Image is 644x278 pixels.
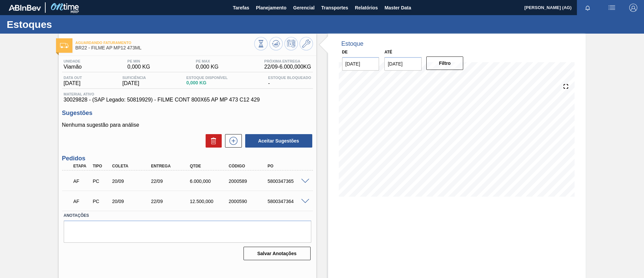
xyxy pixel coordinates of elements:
[122,80,146,86] span: [DATE]
[64,59,82,63] span: Unidade
[64,92,311,96] span: Material ativo
[110,199,154,204] div: 20/09/2025
[72,194,92,209] div: Aguardando Faturamento
[266,199,310,204] div: 5800347364
[62,155,313,162] h3: Pedidos
[254,37,268,50] button: Visão Geral dos Estoques
[91,199,111,204] div: Pedido de Compra
[264,59,311,63] span: Próxima Entrega
[342,57,379,71] input: dd/mm/yyyy
[426,56,464,70] button: Filtro
[629,4,637,12] img: Logout
[72,164,92,168] div: Etapa
[269,37,283,50] button: Atualizar Gráfico
[244,247,311,260] button: Salvar Anotações
[227,178,271,184] div: 2000589
[196,59,219,63] span: PE MAX
[72,174,92,189] div: Aguardando Faturamento
[266,76,313,86] div: -
[222,134,242,148] div: Nova sugestão
[127,59,150,63] span: PE MIN
[60,43,68,48] img: Ícone
[186,76,228,80] span: Estoque Disponível
[64,64,82,70] span: Viamão
[355,4,378,12] span: Relatórios
[608,4,616,12] img: userActions
[73,199,90,204] p: AF
[384,50,392,54] label: Até
[188,178,232,184] div: 6.000,000
[202,134,222,148] div: Excluir Sugestões
[256,4,286,12] span: Planejamento
[188,199,232,204] div: 12.500,000
[73,178,90,184] p: AF
[91,164,111,168] div: Tipo
[266,178,310,184] div: 5800347365
[384,57,422,71] input: dd/mm/yyyy
[227,199,271,204] div: 2000590
[127,64,150,70] span: 0,000 KG
[384,4,411,12] span: Master Data
[149,164,193,168] div: Entrega
[7,21,126,28] h1: Estoques
[188,164,232,168] div: Qtde
[75,45,254,50] span: BR22 - FILME AP MP12 473ML
[233,4,249,12] span: Tarefas
[110,164,154,168] div: Coleta
[196,64,219,70] span: 0,000 KG
[9,5,41,11] img: TNhmsLtSVTkK8tSr43FrP2fwEKptu5GPRR3wAAAABJRU5ErkJggg==
[186,80,228,85] span: 0,000 KG
[64,97,311,103] span: 30029828 - (SAP Legado: 50819929) - FILME CONT 800X65 AP MP 473 C12 429
[300,37,313,50] button: Ir ao Master Data / Geral
[91,178,111,184] div: Pedido de Compra
[264,64,311,70] span: 22/09 - 6.000,000 KG
[242,133,313,148] div: Aceitar Sugestões
[266,164,310,168] div: PO
[245,134,312,148] button: Aceitar Sugestões
[284,37,298,50] button: Programar Estoque
[64,76,82,80] span: Data out
[149,178,193,184] div: 22/09/2025
[62,110,313,117] h3: Sugestões
[321,4,348,12] span: Transportes
[342,50,348,54] label: De
[577,3,598,12] button: Notificações
[227,164,271,168] div: Código
[110,178,154,184] div: 20/09/2025
[64,80,82,86] span: [DATE]
[268,76,311,80] span: Estoque Bloqueado
[64,211,311,221] label: Anotações
[75,41,254,45] span: Aguardando Faturamento
[149,199,193,204] div: 22/09/2025
[293,4,315,12] span: Gerencial
[122,76,146,80] span: Suficiência
[62,122,313,128] p: Nenhuma sugestão para análise
[341,40,364,47] div: Estoque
